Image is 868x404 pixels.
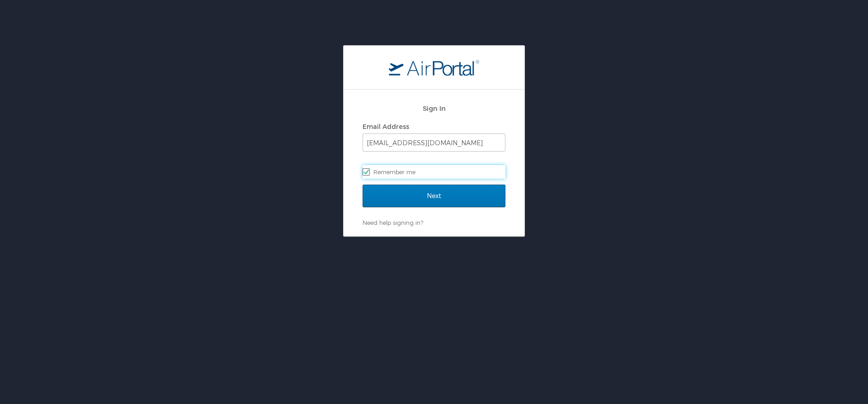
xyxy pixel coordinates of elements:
h2: Sign In [363,103,505,114]
label: Email Address [363,123,409,130]
a: Need help signing in? [363,219,423,226]
label: Remember me [363,165,505,179]
img: logo [389,59,479,76]
input: Next [363,185,505,207]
